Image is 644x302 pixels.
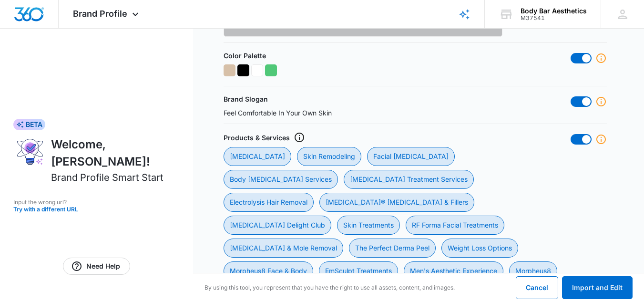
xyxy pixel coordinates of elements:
[406,216,504,235] div: RF Forma Facial Treatments
[521,7,587,15] div: account name
[319,193,474,212] div: [MEDICAL_DATA]® [MEDICAL_DATA] & Fillers
[63,258,130,275] a: Need Help
[224,94,268,104] p: Brand Slogan
[224,239,343,258] div: [MEDICAL_DATA] & Mole Removal
[224,170,338,189] div: Body [MEDICAL_DATA] Services
[13,136,47,167] img: ai-brand-profile
[224,133,290,143] p: Products & Services
[441,239,518,258] div: Weight Loss Options
[224,51,266,61] p: Color Palette
[349,239,436,258] div: The Perfect Derma Peel
[516,276,558,299] button: Cancel
[337,216,400,235] div: Skin Treatments
[224,147,291,166] div: [MEDICAL_DATA]
[73,9,127,19] span: Brand Profile
[204,283,455,292] p: By using this tool, you represent that you have the right to use all assets, content, and images.
[224,193,314,212] div: Electrolysis Hair Removal
[509,261,557,281] div: Morpheus8
[367,147,455,166] div: Facial [MEDICAL_DATA]
[13,207,180,212] button: Try with a different URL
[297,147,361,166] div: Skin Remodeling
[51,136,180,170] h1: Welcome, [PERSON_NAME]!
[344,170,474,189] div: [MEDICAL_DATA] Treatment Services
[521,15,587,21] div: account id
[562,276,633,299] button: Import and Edit
[224,261,313,281] div: Morpheus8 Face & Body
[51,170,164,185] h2: Brand Profile Smart Start
[404,261,503,281] div: Men's Aesthetic Experience
[13,119,45,130] div: BETA
[224,108,332,118] p: Feel Comfortable In Your Own Skin
[224,216,331,235] div: [MEDICAL_DATA] Delight Club
[319,261,398,281] div: EmSculpt Treatments
[13,198,180,207] p: Input the wrong url?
